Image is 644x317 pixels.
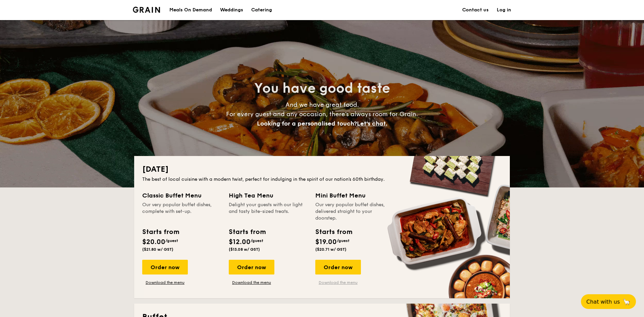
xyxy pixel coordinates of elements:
[142,260,188,274] div: Order now
[315,280,361,285] a: Download the menu
[315,227,352,237] div: Starts from
[229,260,274,274] div: Order now
[315,202,394,222] div: Our very popular buffet dishes, delivered straight to your doorstep.
[142,238,165,246] span: $20.00
[257,120,357,127] span: Looking for a personalised touch?
[229,227,265,237] div: Starts from
[229,280,274,285] a: Download the menu
[623,298,631,306] span: 🦙
[229,247,260,252] span: ($13.08 w/ GST)
[133,7,160,13] img: Grain
[142,227,179,237] div: Starts from
[142,280,188,285] a: Download the menu
[581,294,636,309] button: Chat with us🦙
[357,120,387,127] span: Let's chat.
[229,238,251,246] span: $12.00
[229,202,307,222] div: Delight your guests with our light and tasty bite-sized treats.
[142,247,173,252] span: ($21.80 w/ GST)
[165,238,178,243] span: /guest
[142,191,221,200] div: Classic Buffet Menu
[133,7,160,13] a: Logotype
[315,260,361,274] div: Order now
[142,176,502,183] div: The best of local cuisine with a modern twist, perfect for indulging in the spirit of our nation’...
[337,238,350,243] span: /guest
[251,238,263,243] span: /guest
[586,299,620,305] span: Chat with us
[254,80,390,96] span: You have good taste
[142,164,502,175] h2: [DATE]
[315,191,394,200] div: Mini Buffet Menu
[229,191,307,200] div: High Tea Menu
[315,247,346,252] span: ($20.71 w/ GST)
[142,202,221,222] div: Our very popular buffet dishes, complete with set-up.
[315,238,337,246] span: $19.00
[226,101,418,127] span: And we have great food. For every guest and any occasion, there’s always room for Grain.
